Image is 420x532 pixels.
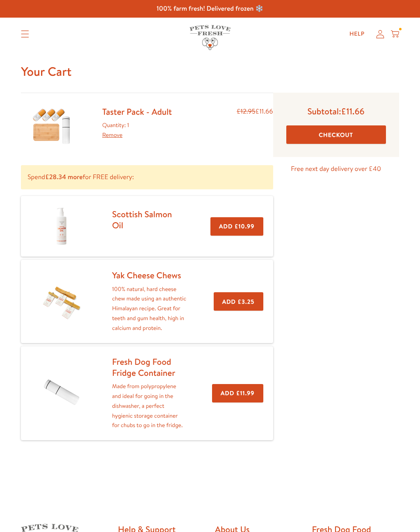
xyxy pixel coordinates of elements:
p: Free next day delivery over £40 [273,164,399,175]
span: £11.66 [341,105,365,117]
p: Subtotal: [286,106,386,117]
a: Help [343,26,371,42]
s: £12.95 [237,107,256,116]
summary: Translation missing: en.sections.header.menu [14,24,36,44]
h1: Your Cart [21,64,399,80]
button: Add £10.99 [210,217,263,236]
img: Fresh Dog Food Fridge Container [41,373,82,413]
a: Scottish Salmon Oil [112,208,172,231]
img: Taster Pack - Adult [31,106,72,146]
button: Checkout [286,125,386,144]
img: Yak Cheese Chews [41,281,82,322]
p: Spend for FREE delivery: [21,165,273,189]
p: 100% natural, hard cheese chew made using an authentic Himalayan recipe. Great for teeth and gum ... [112,284,187,333]
p: Made from polypropylene and ideal for going in the dishwasher, a perfect hygienic storage contain... [112,382,186,430]
div: Quantity: 1 [102,120,172,140]
b: £28.34 more [45,173,82,182]
button: Add £3.25 [214,292,263,311]
a: Remove [102,131,122,139]
a: Taster Pack - Adult [102,106,172,118]
div: £11.66 [237,106,273,146]
a: Fresh Dog Food Fridge Container [112,356,175,379]
img: Scottish Salmon Oil [41,206,82,247]
a: Yak Cheese Chews [112,269,181,281]
img: Pets Love Fresh [189,25,231,50]
button: Add £11.99 [212,384,263,402]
